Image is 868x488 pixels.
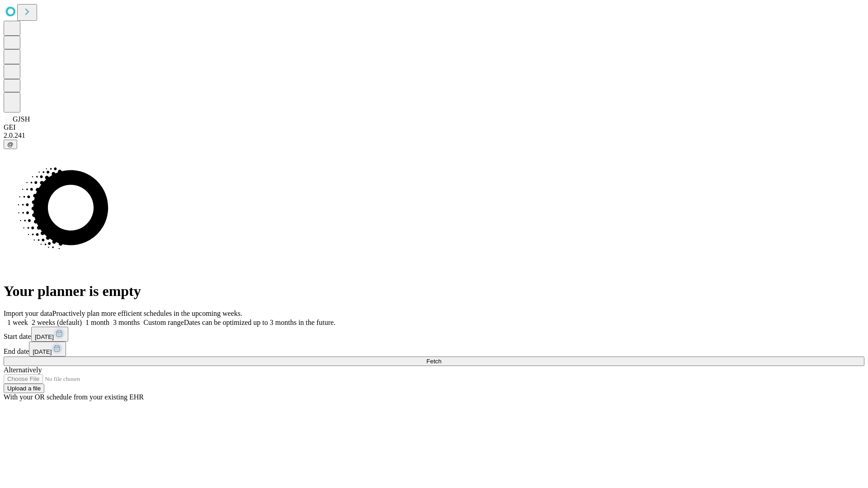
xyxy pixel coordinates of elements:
span: Fetch [426,358,441,365]
button: Fetch [4,357,864,366]
span: Import your data [4,310,52,317]
span: GJSH [13,115,30,123]
span: 3 months [113,319,140,326]
span: [DATE] [33,348,52,355]
span: 1 month [85,319,109,326]
span: Proactively plan more efficient schedules in the upcoming weeks. [52,310,242,317]
div: 2.0.241 [4,131,864,140]
h1: Your planner is empty [4,283,864,300]
div: GEI [4,123,864,131]
span: 2 weeks (default) [32,319,82,326]
span: 1 week [7,319,28,326]
button: [DATE] [31,327,68,342]
button: Upload a file [4,384,44,393]
button: [DATE] [29,342,66,357]
span: Alternatively [4,366,42,374]
span: [DATE] [35,333,54,340]
div: Start date [4,327,864,342]
div: End date [4,342,864,357]
span: @ [7,141,14,148]
span: Dates can be optimized up to 3 months in the future. [184,319,335,326]
span: Custom range [143,319,184,326]
span: With your OR schedule from your existing EHR [4,393,144,401]
button: @ [4,140,17,149]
